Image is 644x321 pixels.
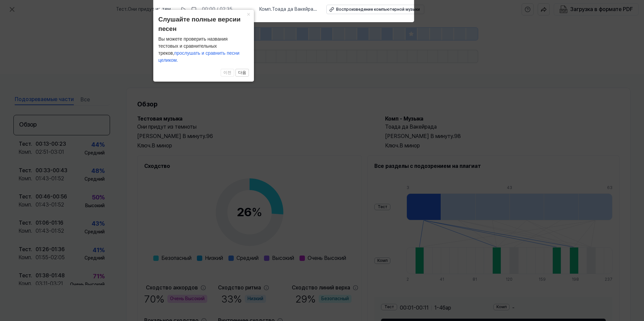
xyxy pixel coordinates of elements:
[271,6,272,12] ya-tr-span: .
[259,6,317,18] ya-tr-span: Тоада да Вакейрада
[336,7,420,12] ya-tr-span: Воспроизведение компьютерной музыки
[235,69,249,77] button: 다음
[158,50,239,63] ya-tr-span: прослушать и сравнить песни целиком.
[247,11,251,18] ya-tr-span: ×
[259,6,271,12] ya-tr-span: Комп
[223,70,231,75] ya-tr-span: 이전
[221,69,234,77] button: 이전
[202,6,232,13] div: 00:00 / 02:35
[158,36,228,56] ya-tr-span: Вы можете проверить названия тестовых и сравнительных треков,
[326,5,424,14] button: Воспроизведение компьютерной музыки
[158,16,240,33] ya-tr-span: Слушайте полные версии песен
[238,70,246,75] ya-tr-span: 다음
[243,10,254,19] button: Закрыть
